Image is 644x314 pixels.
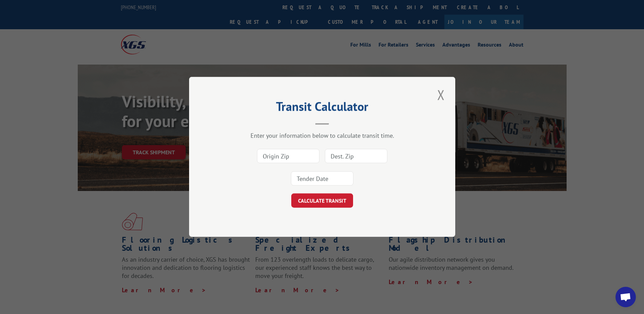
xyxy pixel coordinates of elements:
button: CALCULATE TRANSIT [291,194,353,208]
h2: Transit Calculator [223,102,421,115]
input: Tender Date [291,172,353,186]
input: Dest. Zip [325,149,387,163]
button: Close modal [435,85,447,104]
input: Origin Zip [257,149,319,163]
div: Enter your information below to calculate transit time. [223,132,421,140]
a: Open chat [615,287,636,307]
